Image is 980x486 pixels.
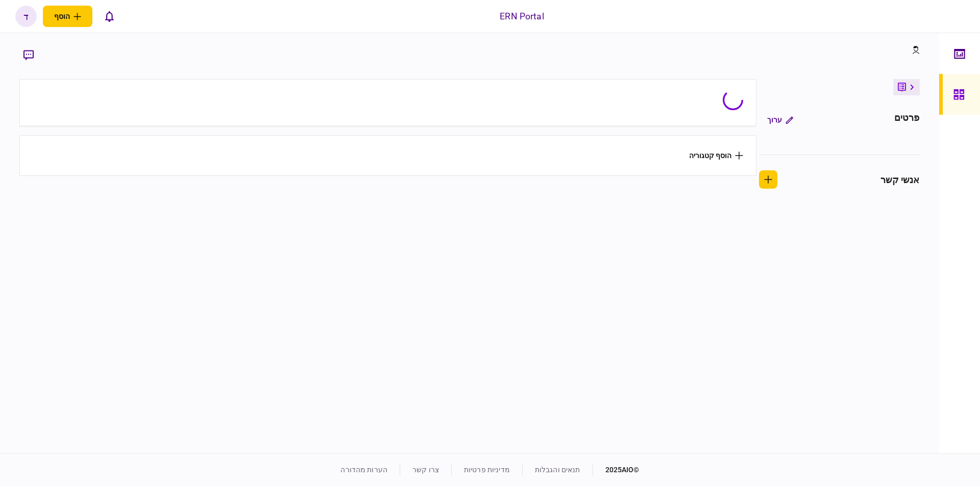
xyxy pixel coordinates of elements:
[15,6,37,27] button: ד
[759,111,801,129] button: ערוך
[340,466,387,474] a: הערות מהדורה
[99,6,120,27] button: פתח רשימת התראות
[464,466,510,474] a: מדיניות פרטיות
[593,465,640,475] div: © 2025 AIO
[894,111,920,129] div: פרטים
[412,466,439,474] a: צרו קשר
[535,466,580,474] a: תנאים והגבלות
[500,10,544,23] div: ERN Portal
[880,173,920,187] div: אנשי קשר
[43,6,92,27] button: פתח תפריט להוספת לקוח
[689,151,743,160] button: הוסף קטגוריה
